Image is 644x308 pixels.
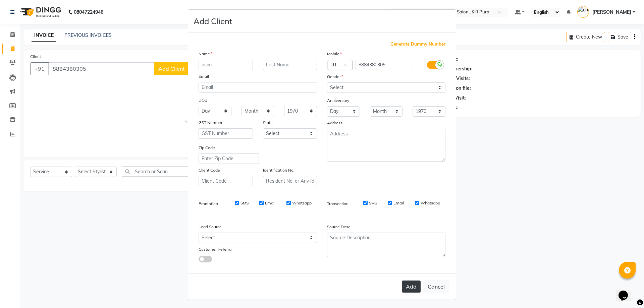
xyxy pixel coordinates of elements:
label: Mobile [327,51,342,57]
button: Add [402,281,421,293]
label: Client Code [199,167,220,173]
label: Transaction [327,201,348,207]
label: Promotion [199,201,218,207]
label: Zip Code [199,145,215,151]
label: SMS [240,200,249,206]
label: Whatsapp [292,200,312,206]
iframe: chat widget [616,281,637,301]
label: Address [327,120,342,126]
label: Email [265,200,275,206]
label: Gender [327,74,343,80]
input: Client Code [199,176,253,186]
input: Last Name [263,60,317,70]
button: Cancel [423,280,449,293]
label: Source Desc [327,224,350,230]
label: SMS [369,200,377,206]
span: Generate Dummy Number [390,41,445,48]
input: Enter Zip Code [199,153,259,164]
label: DOB [199,97,207,103]
input: GST Number [199,128,253,139]
label: Email [199,73,209,79]
label: Whatsapp [421,200,440,206]
label: Identification No. [263,167,294,173]
label: State [263,120,273,126]
label: Name [199,51,212,57]
label: GST Number [199,120,222,126]
label: Anniversary [327,98,349,104]
label: Email [393,200,404,206]
input: Email [199,82,317,93]
input: Resident No. or Any Id [263,176,317,186]
input: First Name [199,60,253,70]
input: Mobile [356,60,414,70]
label: Customer Referral [199,246,232,252]
label: Lead Source [199,224,222,230]
h4: Add Client [194,15,232,27]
